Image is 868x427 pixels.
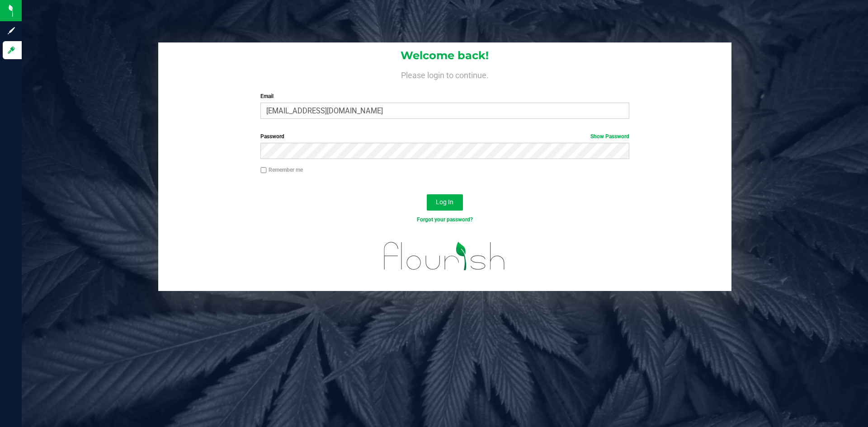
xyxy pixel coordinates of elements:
[158,50,731,61] h1: Welcome back!
[7,46,16,55] inline-svg: Log in
[158,69,731,80] h4: Please login to continue.
[436,198,453,206] span: Log In
[590,133,629,140] a: Show Password
[7,26,16,35] inline-svg: Sign up
[260,133,284,140] span: Password
[260,167,267,174] input: Remember me
[260,166,303,174] label: Remember me
[427,194,463,211] button: Log In
[417,216,473,223] a: Forgot your password?
[373,233,516,279] img: flourish_logo.svg
[260,92,629,100] label: Email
